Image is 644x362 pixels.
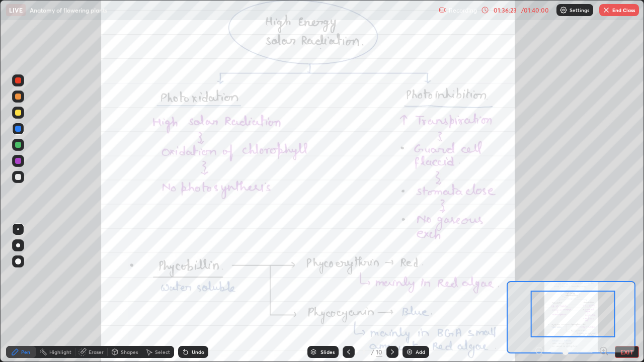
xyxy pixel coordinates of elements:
div: / [371,349,374,355]
button: EXIT [615,346,639,358]
div: 10 [376,347,382,356]
button: End Class [599,4,639,16]
div: Pen [21,349,30,354]
img: class-settings-icons [559,6,568,14]
p: Anatomy of flowering plants [30,6,107,14]
img: recording.375f2c34.svg [439,6,447,14]
div: / 01:40:00 [519,7,550,13]
div: 9 [359,349,369,355]
p: LIVE [9,6,23,14]
div: Highlight [49,349,71,354]
div: 01:36:23 [491,7,519,13]
div: Select [155,349,170,354]
img: add-slide-button [406,348,414,356]
div: Shapes [121,349,138,354]
div: Slides [320,349,335,354]
p: Recording [449,7,477,14]
div: Add [416,349,425,354]
img: end-class-cross [602,6,610,14]
div: Undo [192,349,204,354]
p: Settings [570,8,589,13]
div: Eraser [89,349,104,354]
